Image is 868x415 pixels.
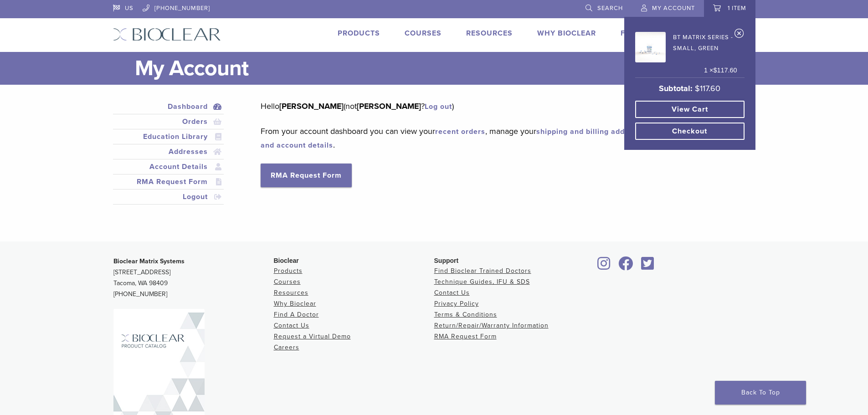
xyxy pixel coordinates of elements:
[274,278,301,286] a: Courses
[115,131,222,142] a: Education Library
[405,29,442,38] a: Courses
[274,257,299,264] span: Bioclear
[635,32,666,62] img: BT Matrix Series - Small, Green
[113,256,274,300] p: [STREET_ADDRESS] Tacoma, WA 98409 [PHONE_NUMBER]
[728,5,746,12] span: 1 item
[715,381,806,405] a: Back To Top
[425,102,452,111] a: Log out
[466,29,513,38] a: Resources
[274,267,303,275] a: Products
[695,83,720,93] bdi: 117.60
[616,262,637,271] a: Bioclear
[434,289,470,297] a: Contact Us
[621,29,681,38] a: Find A Doctor
[434,300,479,307] a: Privacy Policy
[338,29,380,38] a: Products
[597,5,623,12] span: Search
[434,267,531,275] a: Find Bioclear Trained Doctors
[595,262,614,271] a: Bioclear
[274,343,299,351] a: Careers
[652,5,695,12] span: My Account
[113,28,221,41] img: Bioclear
[635,29,737,62] a: BT Matrix Series - Small, Green
[734,28,744,42] a: Remove BT Matrix Series - Small, Green from cart
[115,116,222,127] a: Orders
[113,257,185,265] strong: Bioclear Matrix Systems
[274,333,351,340] a: Request a Virtual Demo
[635,101,745,118] a: View cart
[635,123,745,140] a: Checkout
[704,66,737,76] span: 1 ×
[357,101,421,111] strong: [PERSON_NAME]
[274,311,319,318] a: Find A Doctor
[434,257,459,264] span: Support
[434,278,530,286] a: Technique Guides, IFU & SDS
[135,52,755,85] h1: My Account
[537,29,596,38] a: Why Bioclear
[434,333,497,340] a: RMA Request Form
[713,67,717,74] span: $
[695,83,700,93] span: $
[713,67,737,74] bdi: 117.60
[434,322,549,329] a: Return/Repair/Warranty Information
[261,124,741,152] p: From your account dashboard you can view your , manage your , and .
[434,311,497,318] a: Terms & Conditions
[115,176,222,187] a: RMA Request Form
[638,262,657,271] a: Bioclear
[274,289,308,297] a: Resources
[115,101,222,112] a: Dashboard
[274,300,316,307] a: Why Bioclear
[536,127,649,136] a: shipping and billing addresses
[113,99,224,215] nav: Account pages
[274,322,309,329] a: Contact Us
[261,164,352,187] a: RMA Request Form
[435,127,485,136] a: recent orders
[115,161,222,172] a: Account Details
[279,101,344,111] strong: [PERSON_NAME]
[659,83,693,93] strong: Subtotal:
[115,191,222,202] a: Logout
[115,146,222,157] a: Addresses
[261,99,741,113] p: Hello (not ? )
